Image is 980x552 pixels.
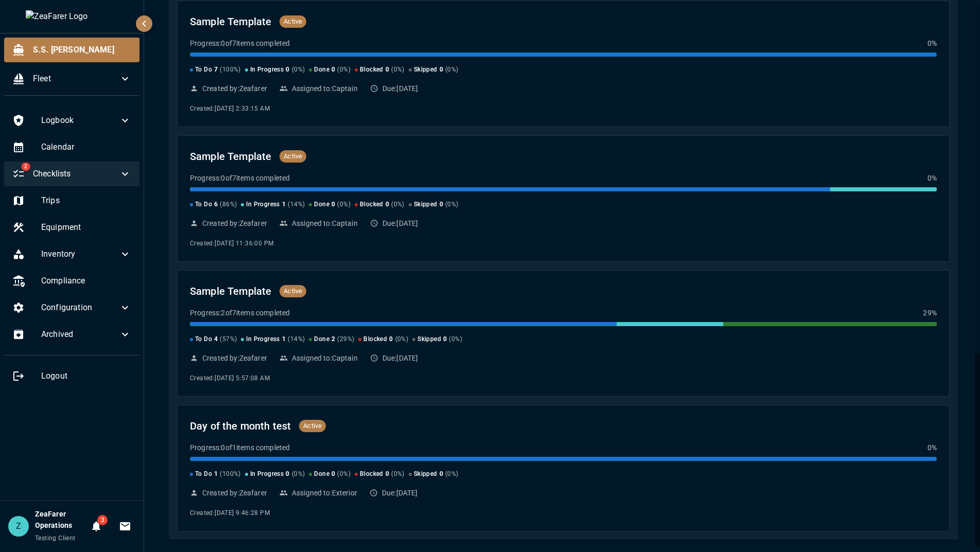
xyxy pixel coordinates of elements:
[337,200,351,210] span: ( 0 %)
[35,509,86,531] h6: ZeaFarer Operations
[4,364,139,388] div: Logout
[445,469,459,479] span: ( 0 %)
[41,328,119,341] span: Archived
[4,269,139,293] div: Compliance
[395,334,409,345] span: ( 0 %)
[927,38,937,48] p: 0 %
[4,188,139,213] div: Trips
[292,218,358,228] p: Assigned to: Captain
[246,334,279,345] span: In Progress
[382,83,418,94] p: Due: [DATE]
[190,173,290,183] p: Progress: 0 of 7 items completed
[386,200,389,210] span: 0
[391,469,405,479] span: ( 0 %)
[190,13,271,30] h2: Sample Template
[190,283,271,299] h2: Sample Template
[190,105,270,112] span: Created: [DATE] 2:33:15 AM
[195,200,212,210] span: To Do
[195,469,212,479] span: To Do
[214,200,218,210] span: 6
[21,163,30,171] span: 2
[288,200,305,210] span: ( 14 %)
[314,334,329,345] span: Done
[389,334,393,345] span: 0
[440,469,443,479] span: 0
[4,215,139,240] div: Equipment
[41,275,131,287] span: Compliance
[331,334,335,345] span: 2
[41,221,131,234] span: Equipment
[382,488,418,498] p: Due: [DATE]
[386,65,389,75] span: 0
[292,353,358,363] p: Assigned to: Captain
[386,469,389,479] span: 0
[190,509,270,517] span: Created: [DATE] 9:46:28 PM
[360,65,383,75] span: Blocked
[220,200,237,210] span: ( 86 %)
[214,65,218,75] span: 7
[923,308,936,318] p: 29 %
[4,108,139,133] div: Logbook
[279,16,306,27] span: Active
[115,516,135,537] button: Invitations
[927,173,937,183] p: 0 %
[363,334,387,345] span: Blocked
[360,469,383,479] span: Blocked
[86,516,107,537] button: Notifications
[4,162,139,186] div: 2Checklists
[337,334,354,345] span: ( 29 %)
[292,65,305,75] span: ( 0 %)
[414,65,437,75] span: Skipped
[391,200,405,210] span: ( 0 %)
[282,200,286,210] span: 1
[331,469,335,479] span: 0
[41,141,131,153] span: Calendar
[4,38,139,62] div: S.S. [PERSON_NAME]
[443,334,447,345] span: 0
[220,469,240,479] span: ( 100 %)
[190,308,290,318] p: Progress: 2 of 7 items completed
[282,334,286,345] span: 1
[41,370,131,382] span: Logout
[214,469,218,479] span: 1
[331,65,335,75] span: 0
[314,469,329,479] span: Done
[202,218,267,228] p: Created by: Zeafarer
[35,535,76,542] span: Testing Client
[250,469,284,479] span: In Progress
[4,295,139,320] div: Configuration
[190,442,290,453] p: Progress: 0 of 1 items completed
[41,114,119,127] span: Logbook
[190,240,273,247] span: Created: [DATE] 11:36:00 PM
[449,334,462,345] span: ( 0 %)
[292,488,357,498] p: Assigned to: Exterior
[202,488,267,498] p: Created by: Zeafarer
[41,248,119,260] span: Inventory
[4,242,139,266] div: Inventory
[279,151,306,162] span: Active
[391,65,405,75] span: ( 0 %)
[4,135,139,159] div: Calendar
[445,200,459,210] span: ( 0 %)
[246,200,279,210] span: In Progress
[33,44,131,56] span: S.S. [PERSON_NAME]
[202,83,267,94] p: Created by: Zeafarer
[331,200,335,210] span: 0
[360,200,383,210] span: Blocked
[314,65,329,75] span: Done
[417,334,441,345] span: Skipped
[190,148,271,165] h2: Sample Template
[8,516,29,537] div: Z
[286,469,289,479] span: 0
[26,10,118,23] img: ZeaFarer Logo
[299,421,326,431] span: Active
[195,65,212,75] span: To Do
[279,286,306,296] span: Active
[33,168,119,180] span: Checklists
[4,322,139,347] div: Archived
[41,301,119,314] span: Configuration
[337,65,351,75] span: ( 0 %)
[190,375,270,382] span: Created: [DATE] 5:57:08 AM
[214,334,218,345] span: 4
[292,469,305,479] span: ( 0 %)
